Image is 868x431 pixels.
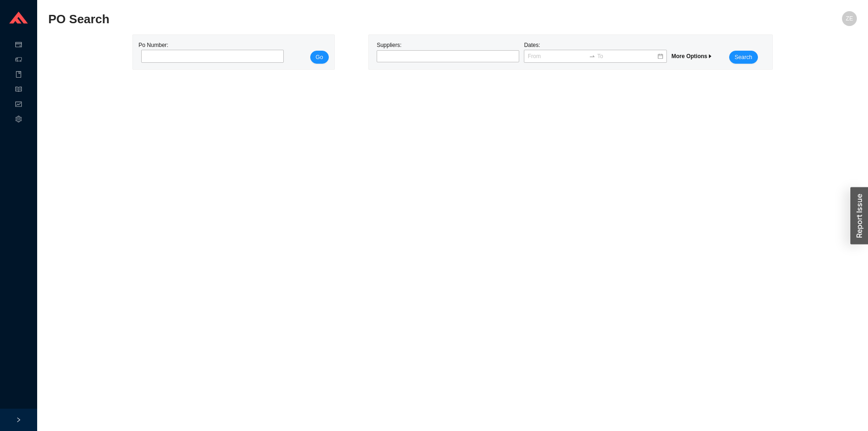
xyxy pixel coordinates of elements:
[528,52,587,61] input: From
[672,53,713,60] span: More Options
[15,98,22,113] span: fund
[310,51,329,64] button: Go
[15,83,22,98] span: read
[16,417,21,423] span: right
[138,40,281,64] div: Po Number:
[15,113,22,127] span: setting
[597,52,657,61] input: To
[522,40,669,64] div: Dates:
[846,11,853,26] span: ZE
[729,51,758,64] button: Search
[316,53,323,62] span: Go
[589,53,595,60] span: swap-right
[48,11,655,27] h2: PO Search
[15,68,22,83] span: book
[707,53,713,59] span: caret-right
[589,53,595,60] span: to
[374,40,522,64] div: Suppliers:
[735,53,752,62] span: Search
[15,38,22,53] span: credit-card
